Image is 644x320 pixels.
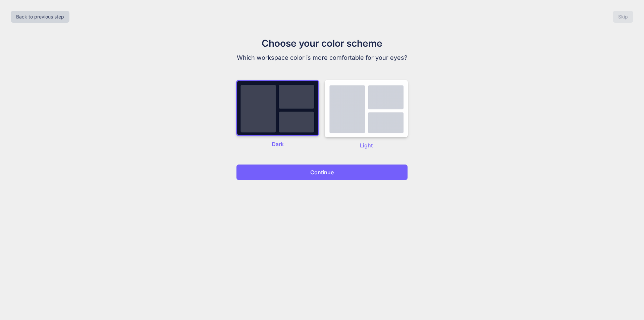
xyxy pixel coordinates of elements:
img: dark [325,80,408,137]
button: Back to previous step [11,11,69,23]
p: Which workspace color is more comfortable for your eyes? [209,53,435,62]
img: dark [236,80,319,136]
h1: Choose your color scheme [209,36,435,50]
button: Continue [236,164,408,180]
button: Skip [613,11,633,23]
p: Continue [310,168,334,176]
p: Light [325,141,408,149]
p: Dark [236,140,319,148]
